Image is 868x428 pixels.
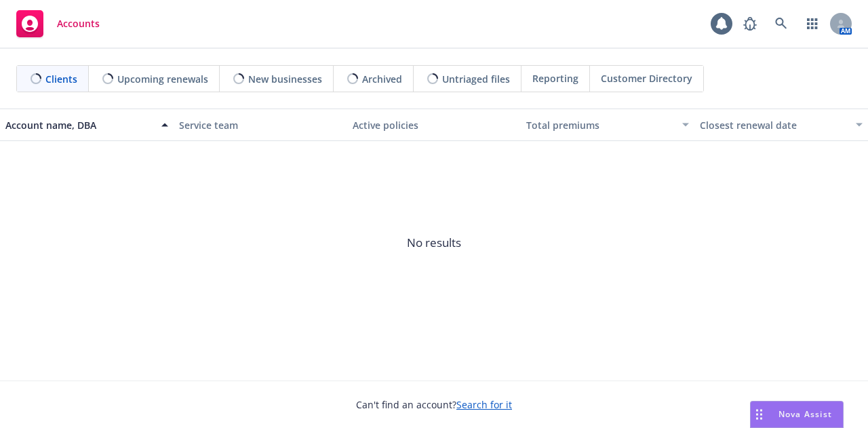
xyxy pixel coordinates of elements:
button: Active policies [347,109,521,141]
button: Service team [174,109,347,141]
span: Reporting [532,71,578,85]
div: Service team [179,118,342,132]
button: Closest renewal date [694,109,868,141]
a: Report a Bug [736,10,764,37]
span: Clients [45,72,77,86]
span: Customer Directory [601,71,692,85]
div: Active policies [353,118,515,132]
div: Drag to move [751,402,768,427]
span: Untriaged files [442,72,510,86]
a: Search for it [456,398,512,411]
div: Closest renewal date [700,118,848,132]
span: Accounts [57,18,100,29]
span: Can't find an account? [356,397,512,412]
button: Total premiums [521,109,694,141]
span: Nova Assist [778,408,832,420]
a: Search [768,10,795,37]
span: New businesses [248,72,322,86]
div: Account name, DBA [5,118,153,132]
a: Switch app [799,10,826,37]
span: Archived [362,72,402,86]
span: Upcoming renewals [117,72,208,86]
button: Nova Assist [750,401,844,428]
div: Total premiums [526,118,674,132]
a: Accounts [11,5,105,43]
